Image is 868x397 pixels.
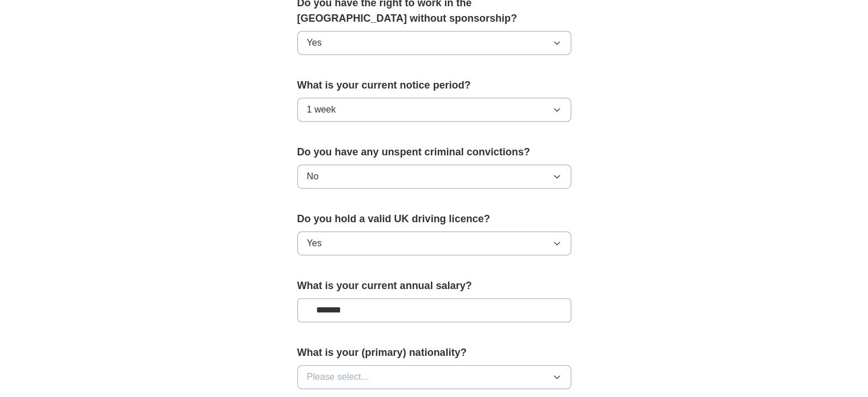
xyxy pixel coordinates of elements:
label: Do you have any unspent criminal convictions? [297,145,571,160]
label: What is your (primary) nationality? [297,345,571,360]
label: What is your current notice period? [297,78,571,93]
label: Do you hold a valid UK driving licence? [297,211,571,227]
span: 1 week [307,103,336,117]
button: No [297,165,571,189]
button: Please select... [297,365,571,389]
span: No [307,170,318,183]
label: What is your current annual salary? [297,278,571,294]
span: Yes [307,236,322,250]
button: Yes [297,231,571,255]
span: Please select... [307,370,369,384]
button: 1 week [297,98,571,122]
button: Yes [297,31,571,55]
span: Yes [307,36,322,50]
